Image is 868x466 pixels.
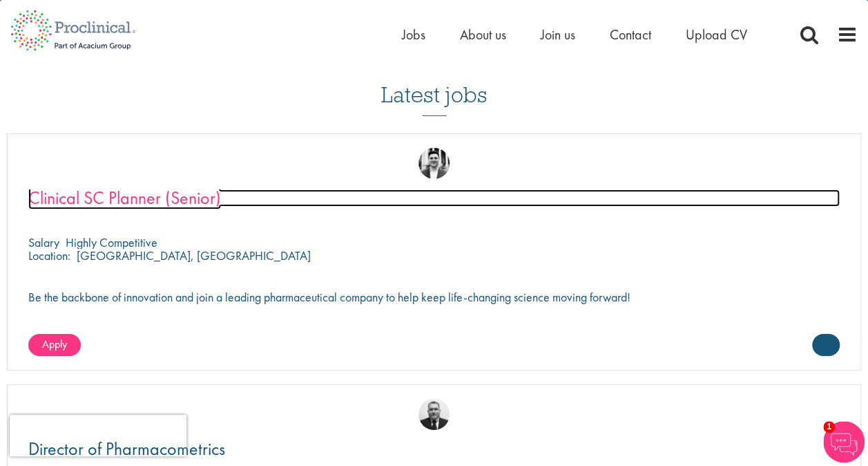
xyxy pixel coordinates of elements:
a: Director of Pharmacometrics [28,440,840,458]
p: [GEOGRAPHIC_DATA], [GEOGRAPHIC_DATA] [77,248,311,263]
a: Contact [610,26,651,44]
span: Clinical SC Planner (Senior) [28,186,221,209]
span: Salary [28,234,59,250]
iframe: reCAPTCHA [10,415,186,456]
a: Join us [541,26,575,44]
span: 1 [823,421,835,433]
span: Location: [28,248,70,263]
h3: Latest jobs [381,48,488,116]
img: Chatbot [823,421,865,463]
a: Apply [28,334,81,356]
img: Edward Little [418,148,450,179]
a: Jobs [402,26,425,44]
a: Clinical SC Planner (Senior) [28,189,840,207]
a: About us [460,26,506,44]
img: Jakub Hanas [418,399,450,430]
a: Upload CV [686,26,747,44]
span: Apply [42,337,67,351]
p: Highly Competitive [66,234,157,250]
p: Be the backbone of innovation and join a leading pharmaceutical company to help keep life-changin... [28,290,840,304]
